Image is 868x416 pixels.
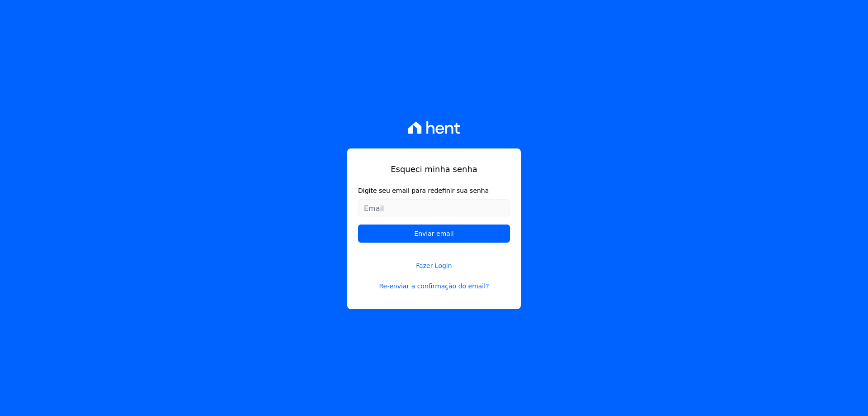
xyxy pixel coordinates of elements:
input: Enviar email [358,225,510,243]
input: Email [358,199,510,217]
h1: Esqueci minha senha [358,163,510,175]
label: Digite seu email para redefinir sua senha [358,186,510,196]
a: Fazer Login [358,250,510,271]
a: Re-enviar a confirmação do email? [358,282,510,291]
